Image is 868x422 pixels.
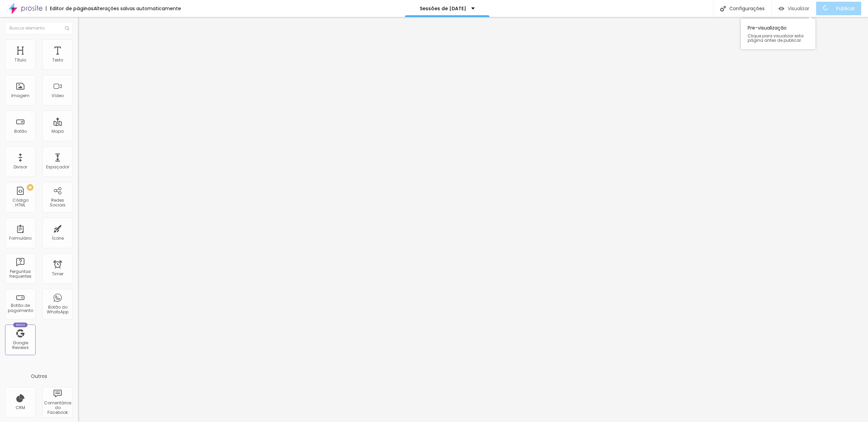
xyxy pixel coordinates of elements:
div: Botão [14,129,27,134]
div: Pre-visualização [741,19,815,49]
button: Visualizar [772,2,816,15]
div: Formulário [9,236,32,241]
div: Botão de pagamento [7,303,34,313]
img: view-1.svg [778,6,784,12]
div: CRM [16,405,25,410]
div: Título [15,58,26,62]
div: Timer [52,272,63,276]
div: Divisor [14,165,27,169]
div: Mapa [52,129,64,134]
div: Botão do WhatsApp [44,305,71,315]
div: Vídeo [52,93,64,98]
div: Imagem [11,93,29,98]
div: Novo [13,323,28,327]
div: Ícone [52,236,64,241]
img: Icone [720,6,726,12]
p: Sessões de [DATE] [420,6,466,11]
span: Visualizar [788,6,809,11]
div: Google Reviews [7,341,34,350]
input: Buscar elemento [5,22,73,34]
div: Espaçador [46,165,69,169]
div: Perguntas frequentes [7,269,34,279]
span: Publicar [836,6,855,11]
img: Icone [65,26,69,30]
div: Redes Sociais [44,198,71,208]
div: Comentários do Facebook [44,401,71,415]
div: Código HTML [7,198,34,208]
div: Editor de páginas [46,6,94,11]
span: Clique para visualizar esta página antes de publicar. [748,34,809,42]
div: Texto [52,58,63,62]
button: Publicar [816,2,861,15]
iframe: Editor [78,17,868,422]
div: Alterações salvas automaticamente [94,6,181,11]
